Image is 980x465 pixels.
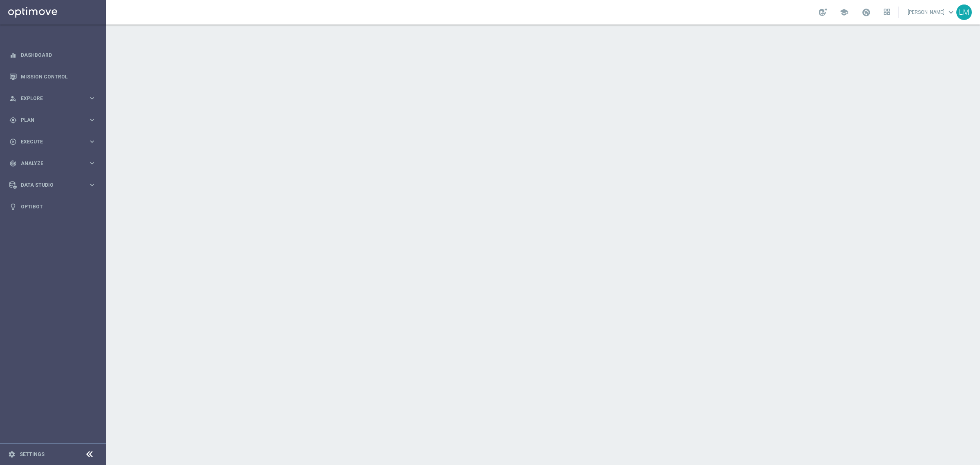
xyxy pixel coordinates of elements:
[9,160,17,167] i: track_changes
[21,183,88,188] span: Data Studio
[9,139,96,145] button: play_circle_outline Execute keyboard_arrow_right
[9,203,17,210] i: lightbulb
[21,96,88,101] span: Explore
[9,160,88,167] div: Analyze
[20,452,45,457] a: Settings
[9,116,88,124] div: Plan
[21,139,88,144] span: Execute
[907,6,956,18] a: [PERSON_NAME]keyboard_arrow_down
[21,161,88,166] span: Analyze
[9,95,96,102] button: person_search Explore keyboard_arrow_right
[9,182,96,188] button: Data Studio keyboard_arrow_right
[88,94,96,102] i: keyboard_arrow_right
[956,4,972,20] div: LM
[947,8,955,17] span: keyboard_arrow_down
[9,44,96,66] div: Dashboard
[21,66,96,87] a: Mission Control
[9,196,96,217] div: Optibot
[9,95,17,102] i: person_search
[9,74,96,80] button: Mission Control
[9,66,96,87] div: Mission Control
[88,116,96,124] i: keyboard_arrow_right
[9,116,17,124] i: gps_fixed
[9,138,17,145] i: play_circle_outline
[9,52,96,58] button: equalizer Dashboard
[9,51,17,59] i: equalizer
[21,196,96,217] a: Optibot
[9,160,96,167] button: track_changes Analyze keyboard_arrow_right
[88,138,96,145] i: keyboard_arrow_right
[21,44,96,66] a: Dashboard
[88,159,96,167] i: keyboard_arrow_right
[88,181,96,189] i: keyboard_arrow_right
[8,451,16,458] i: settings
[9,138,88,145] div: Execute
[9,203,96,210] button: lightbulb Optibot
[840,8,849,17] span: school
[9,181,88,189] div: Data Studio
[9,117,96,123] button: gps_fixed Plan keyboard_arrow_right
[21,118,88,123] span: Plan
[9,95,88,102] div: Explore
